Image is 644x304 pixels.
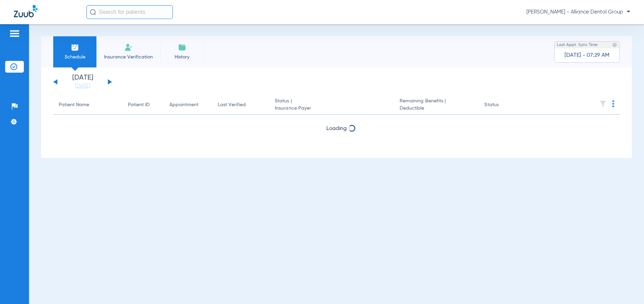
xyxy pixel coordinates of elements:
[90,9,96,15] img: Search Icon
[218,101,246,109] div: Last Verified
[166,54,198,61] span: History
[9,29,20,38] img: hamburger-icon
[58,54,91,61] span: Schedule
[71,43,79,52] img: Schedule
[269,95,394,115] th: Status |
[62,74,103,90] li: [DATE]
[275,105,389,112] span: Insurance Payer
[557,42,598,48] span: Last Appt. Sync Time:
[86,5,173,19] input: Search for patients
[128,101,150,109] div: Patient ID
[59,101,117,109] div: Patient Name
[326,126,347,131] span: Loading
[400,105,474,112] span: Deductible
[169,101,198,109] div: Appointment
[128,101,158,109] div: Patient ID
[612,43,617,47] img: last sync help info
[169,101,207,109] div: Appointment
[178,43,186,52] img: History
[479,95,525,115] th: Status
[218,101,264,109] div: Last Verified
[62,83,103,90] a: [DATE]
[59,101,89,109] div: Patient Name
[102,54,155,61] span: Insurance Verification
[526,9,630,16] span: [PERSON_NAME] - Alliance Dental Group
[564,52,609,59] span: [DATE] - 07:29 AM
[612,100,614,107] img: group-dot-blue.svg
[124,43,133,52] img: Manual Insurance Verification
[14,5,38,17] img: Zuub Logo
[599,100,606,107] img: filter.svg
[394,95,479,115] th: Remaining Benefits |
